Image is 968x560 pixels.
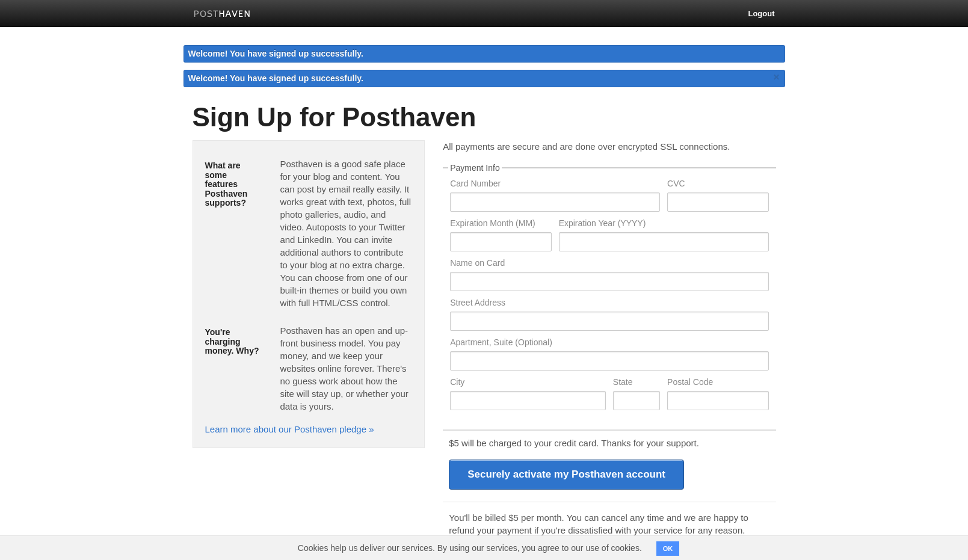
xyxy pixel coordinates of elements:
label: Apartment, Suite (Optional) [450,338,768,349]
label: CVC [667,179,768,191]
h1: Sign Up for Posthaven [193,103,776,132]
img: Posthaven-bar [194,10,251,19]
p: All payments are secure and are done over encrypted SSL connections. [443,140,775,153]
h5: What are some features Posthaven supports? [205,161,262,208]
label: City [450,378,606,389]
label: Expiration Year (YYYY) [559,219,769,230]
label: Expiration Month (MM) [450,219,551,230]
span: Welcome! You have signed up successfully. [188,73,364,83]
p: Posthaven has an open and up-front business model. You pay money, and we keep your websites onlin... [280,324,412,413]
label: Name on Card [450,259,768,270]
label: State [613,378,660,389]
label: Postal Code [667,378,768,389]
label: Street Address [450,298,768,310]
legend: Payment Info [448,164,502,172]
span: Cookies help us deliver our services. By using our services, you agree to our use of cookies. [286,536,654,560]
p: You'll be billed $5 per month. You can cancel any time and we are happy to refund your payment if... [449,511,769,537]
button: OK [656,541,680,556]
div: Welcome! You have signed up successfully. [183,45,785,63]
h5: You're charging money. Why? [205,328,262,355]
p: $5 will be charged to your credit card. Thanks for your support. [449,437,769,449]
a: Learn more about our Posthaven pledge » [205,424,374,434]
label: Card Number [450,179,660,191]
input: Securely activate my Posthaven account [449,460,684,490]
a: × [771,70,782,85]
p: Posthaven is a good safe place for your blog and content. You can post by email really easily. It... [280,158,412,309]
